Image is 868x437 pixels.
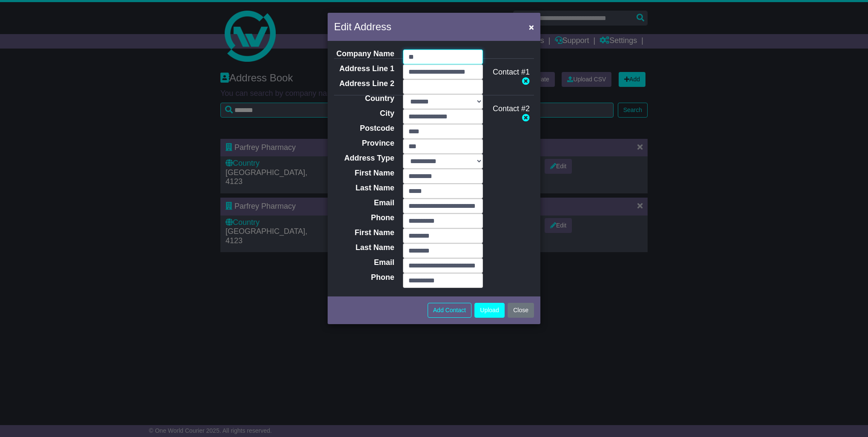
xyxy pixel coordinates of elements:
[328,258,399,267] label: Email
[493,104,530,113] span: Contact #2
[328,154,399,163] label: Address Type
[328,169,399,178] label: First Name
[328,273,399,282] label: Phone
[328,243,399,253] label: Last Name
[525,18,538,36] button: Close
[328,124,399,133] label: Postcode
[493,68,530,76] span: Contact #1
[328,94,399,103] label: Country
[328,64,399,74] label: Address Line 1
[328,139,399,148] label: Province
[328,228,399,238] label: First Name
[328,213,399,223] label: Phone
[328,109,399,118] label: City
[428,303,471,318] button: Add Contact
[328,49,399,59] label: Company Name
[328,198,399,208] label: Email
[328,79,399,89] label: Address Line 2
[334,19,391,34] h5: Edit Address
[474,303,504,318] button: Upload
[529,22,534,32] span: ×
[328,184,399,193] label: Last Name
[508,303,534,318] button: Close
